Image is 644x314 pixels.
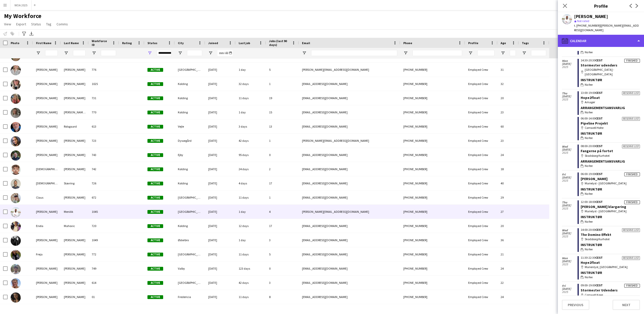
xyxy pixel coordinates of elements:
[498,134,519,148] div: 23
[33,91,61,105] div: [PERSON_NAME]
[11,193,21,203] img: Claus Olesen
[236,105,266,119] div: 1 day
[61,77,89,91] div: [PERSON_NAME]
[175,205,205,219] div: [GEOGRAPHIC_DATA]
[465,105,498,119] div: Employed Crew
[266,261,299,275] div: 0
[101,50,116,56] input: Workforce ID Filter Input
[122,41,132,45] span: Rating
[89,176,119,190] div: 726
[266,190,299,204] div: 1
[175,134,205,148] div: Dyssegård
[581,95,600,100] a: Hope2float
[510,50,516,56] input: Age Filter Input
[522,41,529,45] span: Tags
[299,77,400,91] div: [EMAIL_ADDRESS][DOMAIN_NAME]
[581,59,640,62] div: 14:30-20:30
[175,77,205,91] div: Kolding
[299,219,400,233] div: [EMAIL_ADDRESS][DOMAIN_NAME]
[61,205,89,219] div: Menilik
[11,250,21,260] img: Freja Schnell
[403,51,408,55] button: Open Filter Menu
[205,77,236,91] div: [DATE]
[266,119,299,133] div: 13
[585,50,593,55] span: No fee
[266,162,299,176] div: 2
[266,276,299,290] div: 3
[465,162,498,176] div: Employed Crew
[205,134,236,148] div: [DATE]
[31,22,41,26] span: Status
[89,205,119,219] div: 1045
[61,63,89,77] div: [PERSON_NAME]
[613,300,640,310] button: Next
[205,219,236,233] div: [DATE]
[236,148,266,162] div: 95 days
[33,276,61,290] div: [PERSON_NAME]
[581,177,608,181] a: [PERSON_NAME]
[61,247,89,261] div: [PERSON_NAME]
[236,276,266,290] div: 42 days
[178,41,184,45] span: City
[299,63,400,77] div: [PERSON_NAME][EMAIL_ADDRESS][DOMAIN_NAME]
[11,236,21,246] img: Frankie Moore
[147,68,163,72] span: Active
[465,77,498,91] div: Employed Crew
[498,148,519,162] div: 24
[562,62,578,65] span: [DATE]
[33,162,61,176] div: [DEMOGRAPHIC_DATA]
[56,22,68,26] span: Comms
[175,63,205,77] div: [GEOGRAPHIC_DATA]
[477,50,495,56] input: Profile Filter Input
[11,108,21,118] img: Caroline Steenholdt Jensen
[269,39,290,47] span: Jobs (last 90 days)
[89,119,119,133] div: 613
[498,119,519,133] div: 60
[236,219,266,233] div: 12 days
[61,219,89,233] div: Mahovic
[236,91,266,105] div: 11 days
[61,91,89,105] div: [PERSON_NAME]
[400,205,465,219] div: [PHONE_NUMBER]
[501,41,506,45] span: Age
[89,261,119,275] div: 749
[4,22,11,26] span: View
[208,51,213,55] button: Open Filter Menu
[175,247,205,261] div: [GEOGRAPHIC_DATA]
[89,105,119,119] div: 770
[205,176,236,190] div: [DATE]
[299,134,400,148] div: [PERSON_NAME][EMAIL_ADDRESS][DOMAIN_NAME]
[299,148,400,162] div: [EMAIL_ADDRESS][DOMAIN_NAME]
[205,105,236,119] div: [DATE]
[33,63,61,77] div: [PERSON_NAME]
[61,290,89,304] div: [PERSON_NAME]
[299,205,400,219] div: [PERSON_NAME][EMAIL_ADDRESS][DOMAIN_NAME]
[498,219,519,233] div: 20
[217,50,233,56] input: Joined Filter Input
[175,119,205,133] div: Vejle
[54,21,70,27] a: Comms
[498,205,519,219] div: 27
[236,119,266,133] div: 3 days
[465,134,498,148] div: Employed Crew
[311,50,397,56] input: Email Filter Input
[61,162,89,176] div: [PERSON_NAME]
[36,51,41,55] button: Open Filter Menu
[46,22,51,26] span: Tag
[45,50,58,56] input: First Name Filter Input
[498,261,519,275] div: 24
[33,105,61,119] div: [PERSON_NAME]
[465,91,498,105] div: Employed Crew
[89,91,119,105] div: 731
[498,63,519,77] div: 31
[468,51,473,55] button: Open Filter Menu
[33,290,61,304] div: [PERSON_NAME]
[29,21,43,27] a: Status
[89,290,119,304] div: 01
[11,136,21,146] img: Cecilia Garst
[400,63,465,77] div: [PHONE_NUMBER]
[14,21,28,27] a: Export
[465,233,498,247] div: Employed Crew
[236,247,266,261] div: 11 days
[175,190,205,204] div: [GEOGRAPHIC_DATA]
